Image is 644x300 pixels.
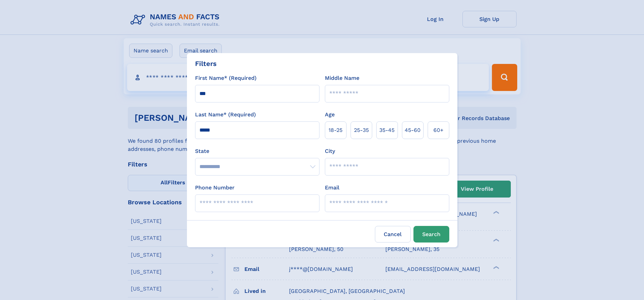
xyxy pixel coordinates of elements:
[195,74,257,82] label: First Name* (Required)
[375,226,411,243] label: Cancel
[325,74,359,82] label: Middle Name
[379,126,395,134] span: 35‑45
[413,226,449,243] button: Search
[325,184,339,192] label: Email
[325,147,335,155] label: City
[325,111,335,119] label: Age
[195,59,217,69] div: Filters
[195,111,256,119] label: Last Name* (Required)
[433,126,444,134] span: 60+
[405,126,421,134] span: 45‑60
[195,184,235,192] label: Phone Number
[354,126,369,134] span: 25‑35
[195,147,319,155] label: State
[329,126,342,134] span: 18‑25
